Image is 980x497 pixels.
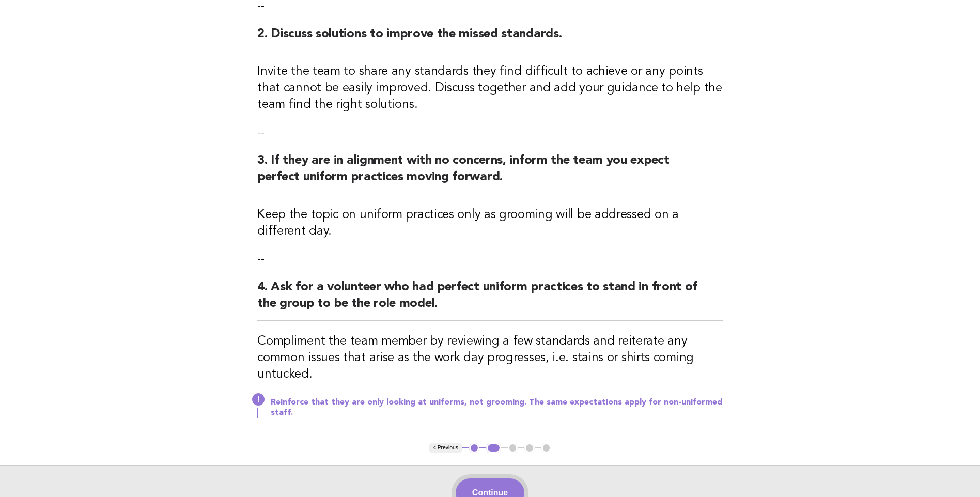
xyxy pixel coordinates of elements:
[257,279,723,321] h2: 4. Ask for a volunteer who had perfect uniform practices to stand in front of the group to be the...
[257,64,723,113] h3: Invite the team to share any standards they find difficult to achieve or any points that cannot b...
[469,443,479,453] button: 1
[257,26,723,51] h2: 2. Discuss solutions to improve the missed standards.
[257,333,723,383] h3: Compliment the team member by reviewing a few standards and reiterate any common issues that aris...
[271,397,723,418] p: Reinforce that they are only looking at uniforms, not grooming. The same expectations apply for n...
[257,252,723,267] p: --
[486,443,501,453] button: 2
[257,207,723,240] h3: Keep the topic on uniform practices only as grooming will be addressed on a different day.
[257,126,723,140] p: --
[257,152,723,194] h2: 3. If they are in alignment with no concerns, inform the team you expect perfect uniform practice...
[429,443,462,453] button: < Previous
